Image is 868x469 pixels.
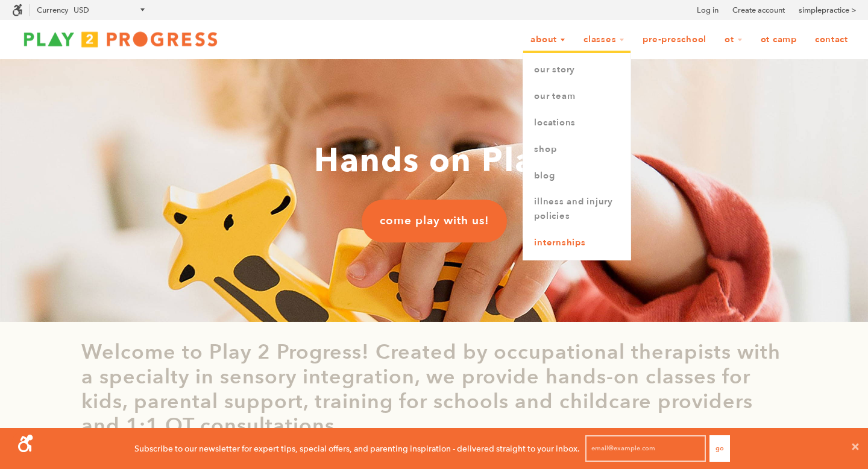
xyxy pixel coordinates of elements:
label: Currency [37,5,68,14]
input: email@example.com [585,435,706,462]
a: Shop [523,136,631,163]
a: Our Story [523,57,631,83]
a: Contact [807,28,856,51]
a: simplepractice > [799,4,856,16]
a: Log in [697,4,719,16]
a: Create account [732,4,785,16]
a: Locations [523,110,631,136]
a: Illness and Injury Policies [523,189,631,230]
a: OT Camp [753,28,805,51]
button: Go [709,435,730,462]
p: Welcome to Play 2 Progress! Created by occupational therapists with a specialty in sensory integr... [81,340,787,438]
a: Internships [523,230,631,256]
a: Blog [523,163,631,189]
a: come play with us! [362,200,507,242]
span: come play with us! [380,213,489,229]
a: OT [717,28,750,51]
p: Subscribe to our newsletter for expert tips, special offers, and parenting inspiration - delivere... [134,442,580,455]
a: Our Team [523,83,631,110]
a: About [523,28,573,51]
img: Play2Progress logo [12,27,229,51]
a: Pre-Preschool [635,28,714,51]
a: Classes [576,28,632,51]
